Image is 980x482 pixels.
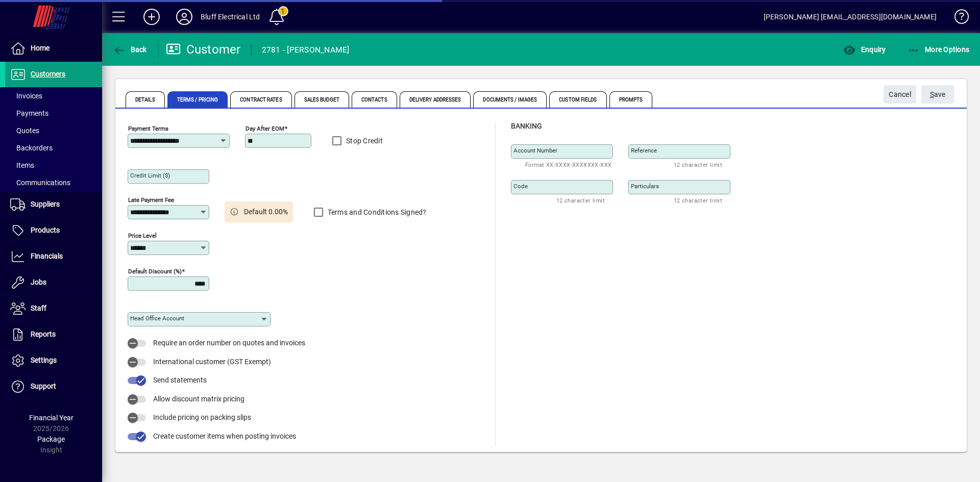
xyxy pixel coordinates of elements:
label: Terms and Conditions Signed? [326,207,427,217]
span: Financials [31,252,63,260]
span: Terms / Pricing [167,91,228,108]
span: Custom Fields [549,91,606,108]
a: Reports [5,322,102,347]
span: Quotes [10,126,39,135]
button: Profile [168,8,201,26]
a: Financials [5,244,102,269]
span: Support [31,382,56,390]
span: Financial Year [29,414,73,422]
a: Jobs [5,270,102,295]
span: Suppliers [31,200,60,208]
span: Sales Budget [295,91,349,108]
a: Home [5,36,102,61]
mat-hint: 12 character limit [674,194,722,206]
span: Require an order number on quotes and invoices [153,339,305,347]
mat-label: Particulars [631,183,659,190]
mat-label: Payment Terms [128,125,168,132]
a: Staff [5,296,102,321]
span: More Options [908,45,970,54]
span: Enquiry [843,45,886,54]
mat-hint: 12 character limit [556,194,605,206]
mat-label: Price Level [128,232,157,239]
a: Suppliers [5,192,102,217]
mat-label: Day after EOM [246,125,284,132]
span: Contacts [352,91,397,108]
span: Delivery Addresses [400,91,471,108]
a: Payments [5,105,102,122]
span: Details [126,91,165,108]
div: Bluff Electrical Ltd [201,9,260,25]
button: More Options [905,40,972,59]
span: Back [113,45,147,54]
div: [PERSON_NAME] [EMAIL_ADDRESS][DOMAIN_NAME] [764,9,937,25]
span: ave [930,86,946,103]
mat-label: Head Office Account [130,315,184,322]
mat-label: Late Payment Fee [128,196,174,204]
span: Default 0.00% [244,207,288,217]
span: Customers [31,70,65,78]
span: Invoices [10,92,42,100]
mat-label: Account number [513,147,557,154]
span: Payments [10,109,48,117]
span: Banking [511,122,542,130]
span: Staff [31,304,46,312]
span: Create customer items when posting invoices [153,432,296,440]
button: Back [110,40,150,59]
button: Enquiry [841,40,888,59]
a: Settings [5,348,102,373]
a: Support [5,374,102,399]
span: Documents / Images [473,91,547,108]
span: Settings [31,356,57,364]
mat-hint: 12 character limit [674,159,722,170]
span: Send statements [153,376,207,384]
mat-hint: Format XX-XXXX-XXXXXXX-XXX [525,159,611,170]
span: Include pricing on packing slips [153,413,251,421]
span: Home [31,44,50,52]
span: Prompts [609,91,653,108]
button: Add [135,8,168,26]
a: Products [5,218,102,243]
span: Jobs [31,278,46,286]
div: Customer [166,41,241,58]
span: International customer (GST Exempt) [153,358,271,366]
a: Invoices [5,87,102,105]
button: Cancel [884,85,916,104]
a: Quotes [5,122,102,139]
a: Backorders [5,139,102,157]
span: Package [37,435,65,443]
mat-label: Code [513,183,528,190]
span: S [930,90,934,98]
span: Backorders [10,144,53,152]
mat-label: Credit Limit ($) [130,172,170,179]
span: Allow discount matrix pricing [153,395,244,403]
span: Reports [31,330,56,338]
label: Stop Credit [344,136,383,146]
a: Knowledge Base [947,2,967,35]
span: Items [10,161,34,169]
span: Contract Rates [230,91,291,108]
a: Communications [5,174,102,191]
span: Communications [10,179,70,187]
mat-label: Default Discount (%) [128,268,182,275]
a: Items [5,157,102,174]
button: Save [921,85,954,104]
app-page-header-button: Back [102,40,158,59]
mat-label: Reference [631,147,657,154]
div: 2781 - [PERSON_NAME] [262,42,350,58]
span: Cancel [889,86,911,103]
span: Products [31,226,60,234]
